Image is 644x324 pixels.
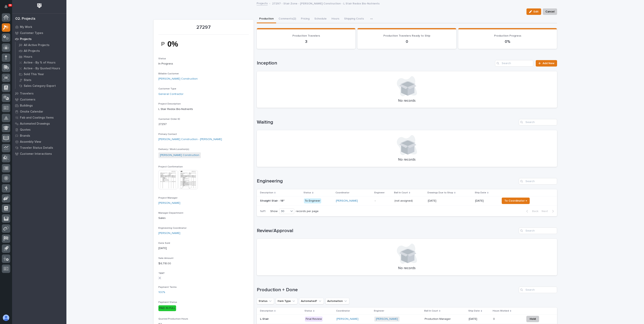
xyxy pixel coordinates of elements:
h1: Waiting [257,119,517,125]
span: Delivery / Work Location(s) [158,148,189,151]
p: Traveler Status Details [20,146,53,150]
span: Project Confirmation [158,166,183,168]
p: Ship Date [468,309,480,313]
span: Manager Department [158,212,183,214]
a: [PERSON_NAME] [158,231,180,235]
a: Customer Interactions [12,151,66,157]
p: Hours Worked [493,309,509,313]
p: No records [262,158,552,162]
a: My Work [12,24,66,30]
a: [PERSON_NAME] [336,317,358,321]
p: 3 [262,39,351,44]
h1: Engineering [257,178,517,184]
p: My Work [20,25,32,29]
div: PAID IN FULL [158,305,176,311]
a: Brands [12,133,66,139]
div: 02. Projects [15,17,35,21]
span: Hold [530,317,536,321]
a: [PERSON_NAME] [158,201,180,205]
span: Primary Contact [158,133,177,135]
span: Cancel [545,9,554,14]
button: Status [257,298,274,304]
p: Description [260,191,273,195]
p: 27297 - Stair Zone - [PERSON_NAME] Construction - L Stair Redox Bio-Nutrients [272,1,380,5]
p: Engineer [374,309,384,313]
span: Customer Type [158,88,176,90]
p: Ball In Court [394,191,408,195]
p: Projects [20,37,32,41]
p: 0% [463,39,552,44]
a: General Contractor [158,92,184,96]
h1: Inception [257,60,494,66]
p: Sold This Year [24,73,44,76]
button: Hours [329,15,342,23]
p: Travelers [20,92,34,95]
a: Assembly View [12,139,66,145]
div: Notifications38 [5,5,10,11]
img: BQ-wq2Va_jzjE2DeU6HlN9ANd-qJCsi4Roo-QUFMHlg [158,37,189,51]
a: Traveler Status Details [12,145,66,151]
span: Project Description [158,103,181,105]
input: Search [519,228,557,234]
span: Production Progress [494,34,521,37]
a: Sold This Year [15,71,66,77]
p: Customers [20,98,35,102]
tr: L-StairL-Stair Final Review[PERSON_NAME] [PERSON_NAME] Production ManagerProduction Manager [DATE... [257,315,557,324]
div: Final Review [305,317,323,322]
div: Search [495,60,533,67]
p: Ship Date [475,191,486,195]
p: Status [303,191,311,195]
a: Customers [12,96,66,103]
span: T&M? [158,272,165,275]
a: [PERSON_NAME] [376,317,398,321]
a: [PERSON_NAME] Construction - [PERSON_NAME] [158,137,222,141]
p: No records [262,99,552,103]
p: records per page [296,210,319,213]
p: Sales Category Export [24,84,56,88]
button: Notifications [2,2,10,11]
p: Show [270,210,278,213]
button: Comments (2) [276,15,298,23]
button: Automation [325,298,349,304]
a: [PERSON_NAME] Construction [160,153,199,157]
a: Buildings [12,103,66,109]
button: Item Type [276,298,297,304]
a: Sales Category Export [15,83,66,89]
a: Active - By Quoted Hours [15,66,66,71]
a: Travelers [12,90,66,96]
p: Ball In Court [424,309,438,313]
p: Drawings Due to Shop [427,191,453,195]
p: [DATE] [158,246,249,250]
a: Stats [15,77,66,83]
p: 0 [362,39,451,44]
span: Engineering Coordinator [158,227,187,229]
p: Automated Drawings [20,122,50,126]
a: Quotes [12,127,66,133]
p: All Active Projects [24,43,50,47]
a: Add New [536,60,557,67]
a: [PERSON_NAME] [336,199,358,203]
p: Assembly View [20,140,41,144]
p: Engineer [374,191,385,195]
p: Production Manager [425,317,452,321]
p: Fab and Coatings Items [20,116,54,120]
p: No records [262,266,552,271]
p: L-Stair [260,317,269,321]
p: Sales [158,216,249,220]
p: 1 of 1 [257,206,269,216]
span: Payment Status [158,301,177,303]
span: Date Sold [158,242,170,244]
h1: Production + Done [257,287,517,293]
input: Search [519,119,557,125]
span: Sale Amount [158,257,173,259]
button: Edit [526,8,541,15]
div: 30 [279,209,289,213]
p: Customer Interactions [20,152,52,156]
p: [DATE] [475,199,497,203]
span: Status [158,57,166,60]
a: Customer Types [12,30,66,36]
span: Edit [534,10,539,13]
p: $ 6,718.00 [158,261,249,266]
a: Projects [12,36,66,42]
